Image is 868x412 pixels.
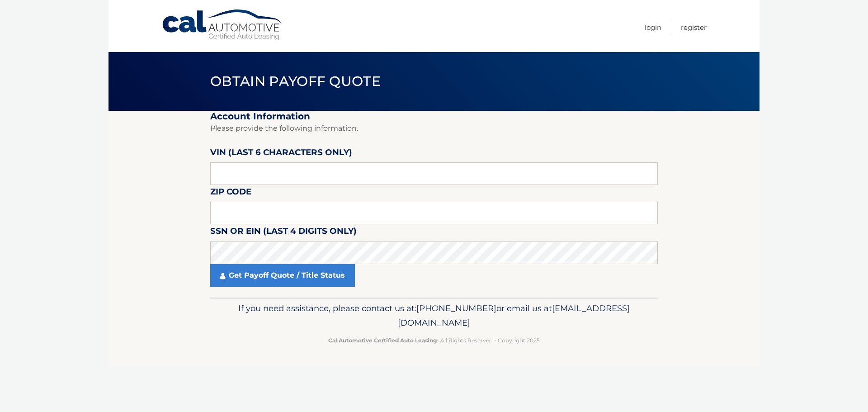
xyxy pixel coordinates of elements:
a: Cal Automotive [161,9,283,41]
a: Register [681,20,707,35]
strong: Cal Automotive Certified Auto Leasing [328,337,437,344]
label: Zip Code [210,185,251,202]
h2: Account Information [210,111,658,122]
label: VIN (last 6 characters only) [210,146,352,162]
a: Login [645,20,661,35]
span: Obtain Payoff Quote [210,73,381,90]
label: SSN or EIN (last 4 digits only) [210,224,357,241]
p: - All Rights Reserved - Copyright 2025 [216,336,652,345]
span: [PHONE_NUMBER] [416,303,496,313]
p: Please provide the following information. [210,122,658,135]
a: Get Payoff Quote / Title Status [210,264,355,287]
p: If you need assistance, please contact us at: or email us at [216,301,652,330]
